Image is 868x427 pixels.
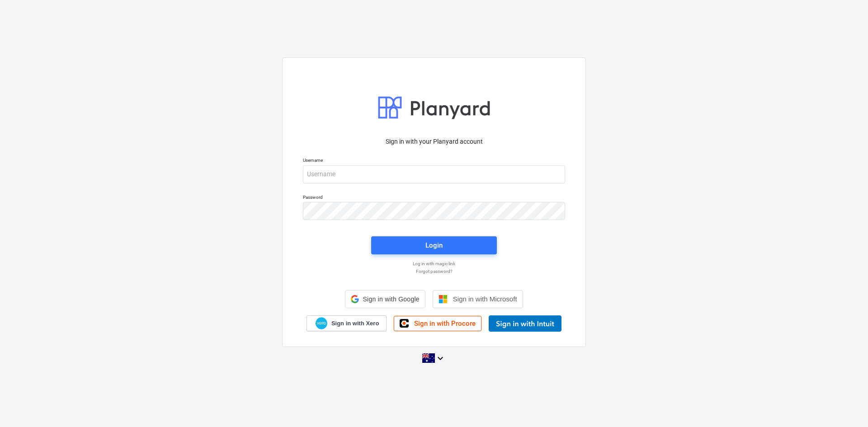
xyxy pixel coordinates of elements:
[414,319,476,328] span: Sign in with Procore
[303,137,565,146] p: Sign in with your Planyard account
[371,236,497,254] button: Login
[453,295,517,303] span: Sign in with Microsoft
[363,296,419,303] span: Sign in with Google
[439,295,448,304] img: Microsoft logo
[316,317,327,329] img: Xero logo
[298,261,570,267] a: Log in with magic link
[394,316,481,331] a: Sign in with Procore
[303,157,565,165] p: Username
[345,290,425,308] div: Sign in with Google
[435,353,446,364] i: keyboard_arrow_down
[303,165,565,183] input: Username
[331,319,379,328] span: Sign in with Xero
[425,239,443,251] div: Login
[298,268,570,274] a: Forgot password?
[307,315,387,331] a: Sign in with Xero
[303,194,565,202] p: Password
